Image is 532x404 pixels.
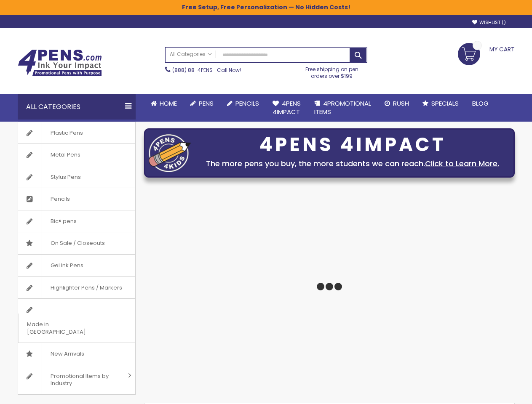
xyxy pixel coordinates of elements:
span: - Call Now! [172,66,241,74]
a: Wishlist [472,19,506,26]
img: 4Pens Custom Pens and Promotional Products [18,49,102,76]
a: Specials [416,94,465,113]
span: Home [160,99,177,108]
span: Gel Ink Pens [42,255,92,276]
span: Plastic Pens [42,122,91,144]
div: All Categories [18,94,136,120]
span: 4PROMOTIONAL ITEMS [314,99,371,116]
div: The more pens you buy, the more students we can reach. [195,158,510,170]
a: All Categories [166,48,216,61]
span: Pencils [42,188,78,210]
span: Stylus Pens [42,166,89,188]
span: All Categories [170,51,212,58]
a: Gel Ink Pens [18,255,135,276]
span: Specials [431,99,459,108]
a: Bic® pens [18,210,135,232]
span: Promotional Items by Industry [42,365,125,394]
a: Click to Learn More. [425,158,499,169]
img: four_pen_logo.png [149,134,191,172]
a: Pencils [18,188,135,210]
span: Pens [199,99,214,108]
span: Bic® pens [42,210,85,232]
div: Free shipping on pen orders over $199 [297,63,367,80]
a: Plastic Pens [18,122,135,144]
a: On Sale / Closeouts [18,232,135,254]
span: Blog [472,99,489,108]
a: Blog [465,94,495,113]
a: Made in [GEOGRAPHIC_DATA] [18,299,135,343]
span: Rush [393,99,409,108]
div: 4PENS 4IMPACT [195,136,510,154]
span: New Arrivals [42,343,93,365]
a: Pens [184,94,220,113]
span: Pencils [235,99,259,108]
span: Highlighter Pens / Markers [42,277,131,299]
a: Pencils [220,94,266,113]
a: Rush [378,94,416,113]
a: (888) 88-4PENS [172,66,213,74]
span: Metal Pens [42,144,89,166]
span: 4Pens 4impact [273,99,301,116]
span: On Sale / Closeouts [42,232,113,254]
a: 4PROMOTIONALITEMS [307,94,378,122]
a: Home [144,94,184,113]
a: Stylus Pens [18,166,135,188]
a: New Arrivals [18,343,135,365]
a: Highlighter Pens / Markers [18,277,135,299]
span: Made in [GEOGRAPHIC_DATA] [18,314,114,343]
a: 4Pens4impact [266,94,307,122]
a: Promotional Items by Industry [18,365,135,394]
a: Metal Pens [18,144,135,166]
